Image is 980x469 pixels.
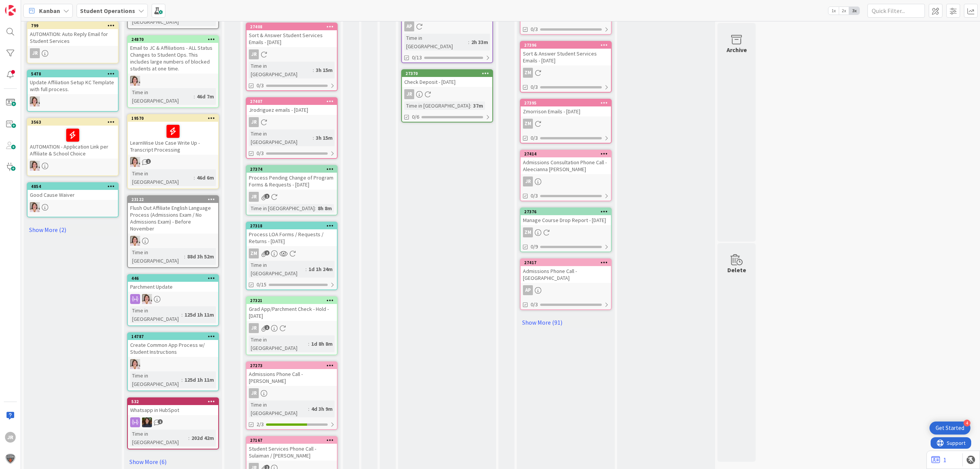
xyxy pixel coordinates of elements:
[247,369,337,386] div: Admissions Phone Call - [PERSON_NAME]
[131,276,218,281] div: 446
[247,297,337,304] div: 27321
[521,106,611,116] div: Zmorrison Emails - [DATE]
[27,224,119,236] a: Show More (2)
[128,294,218,304] div: EW
[247,30,337,47] div: Sort & Answer Student Services Emails - [DATE]
[127,114,219,189] a: 19570LearnWise Use Case Write Up - Transcript ProcessingEWTime in [GEOGRAPHIC_DATA]:46d 6m
[521,100,611,106] div: 27395
[128,275,218,282] div: 446
[128,203,218,234] div: Flush Out Affiliate English Language Process (Admissions Exam / No Admissions Exam) - Before Nove...
[128,157,218,167] div: EW
[142,294,152,304] img: EW
[964,420,970,427] div: 4
[313,66,314,74] span: :
[249,129,313,146] div: Time in [GEOGRAPHIC_DATA]
[31,23,118,28] div: 799
[523,176,533,186] div: JR
[523,285,533,295] div: AP
[404,34,468,51] div: Time in [GEOGRAPHIC_DATA]
[39,6,60,15] span: Kanban
[131,399,218,404] div: 532
[130,169,194,186] div: Time in [GEOGRAPHIC_DATA]
[249,261,305,278] div: Time in [GEOGRAPHIC_DATA]
[247,388,337,398] div: JR
[28,183,118,190] div: 4854
[521,215,611,225] div: Manage Course Drop Report - [DATE]
[402,89,492,99] div: JR
[146,159,151,164] span: 1
[250,298,337,303] div: 27321
[402,21,492,31] div: AP
[247,98,337,105] div: 27407
[247,362,337,386] div: 27273Admissions Phone Call - [PERSON_NAME]
[523,119,533,129] div: ZM
[521,42,611,65] div: 27396Sort & Answer Student Services Emails - [DATE]
[128,36,218,74] div: 24870Email to JC & Affiliations - ALL Status Changes to Student Ops. This includes large numbers ...
[531,25,538,33] span: 0/3
[521,42,611,49] div: 27396
[404,89,414,99] div: JR
[265,250,269,255] span: 2
[247,323,337,333] div: JR
[727,45,747,54] div: Archive
[128,405,218,415] div: Whatsapp in HubSpot
[130,306,181,323] div: Time in [GEOGRAPHIC_DATA]
[936,424,964,432] div: Get Started
[521,176,611,186] div: JR
[247,248,337,258] div: ZM
[305,265,307,273] span: :
[524,100,611,106] div: 27395
[521,227,611,237] div: ZM
[28,22,118,29] div: 799
[828,7,839,15] span: 1x
[524,42,611,48] div: 27396
[471,101,485,110] div: 37m
[130,236,140,246] img: EW
[30,202,40,212] img: EW
[520,316,612,328] a: Show More (91)
[246,222,338,290] a: 27318Process LOA Forms / Requests / Returns - [DATE]ZMTime in [GEOGRAPHIC_DATA]:1d 1h 24m0/15
[28,70,118,77] div: 5478
[130,430,188,446] div: Time in [GEOGRAPHIC_DATA]
[28,119,118,159] div: 3563AUTOMATION - Application Link per Affiliate & School Choice
[246,97,338,159] a: 27407Jrodriguez emails - [DATE]JRTime in [GEOGRAPHIC_DATA]:3h 15m0/3
[246,296,338,355] a: 27321Grad App/Parchment Check - Hold - [DATE]JRTime in [GEOGRAPHIC_DATA]:1d 8h 8m
[247,23,337,47] div: 27408Sort & Answer Student Services Emails - [DATE]
[28,190,118,200] div: Good Cause Waiver
[468,38,469,46] span: :
[5,5,16,16] img: Visit kanbanzone.com
[127,397,219,449] a: 532Whatsapp in HubSpotHSTime in [GEOGRAPHIC_DATA]:202d 42m
[131,116,218,121] div: 19570
[158,419,163,424] span: 1
[470,101,471,110] span: :
[188,434,189,442] span: :
[256,281,266,289] span: 0/15
[247,362,337,369] div: 27273
[128,333,218,357] div: 14787Create Common App Process w/ Student Instructions
[5,453,16,464] img: avatar
[28,70,118,94] div: 5478Update Affiliation Setup KC Template with full process.
[28,161,118,171] div: EW
[308,340,309,348] span: :
[520,208,612,252] a: 27376Manage Course Drop Report - [DATE]ZM0/9
[521,119,611,129] div: ZM
[839,7,849,15] span: 2x
[249,388,259,398] div: JR
[315,204,316,212] span: :
[249,62,313,78] div: Time in [GEOGRAPHIC_DATA]
[521,208,611,225] div: 27376Manage Course Drop Report - [DATE]
[246,165,338,216] a: 27374Process Pending Change of Program Forms & Requests - [DATE]JRTime in [GEOGRAPHIC_DATA]:8h 8m
[28,48,118,58] div: JR
[31,184,118,189] div: 4854
[521,266,611,283] div: Admissions Phone Call - [GEOGRAPHIC_DATA]
[531,83,538,91] span: 0/3
[531,192,538,200] span: 0/3
[128,417,218,427] div: HS
[308,405,309,413] span: :
[246,361,338,430] a: 27273Admissions Phone Call - [PERSON_NAME]JRTime in [GEOGRAPHIC_DATA]:4d 3h 9m2/3
[130,76,140,86] img: EW
[265,194,269,199] span: 1
[405,71,492,76] div: 27370
[314,134,335,142] div: 3h 15m
[185,252,216,261] div: 88d 3h 52m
